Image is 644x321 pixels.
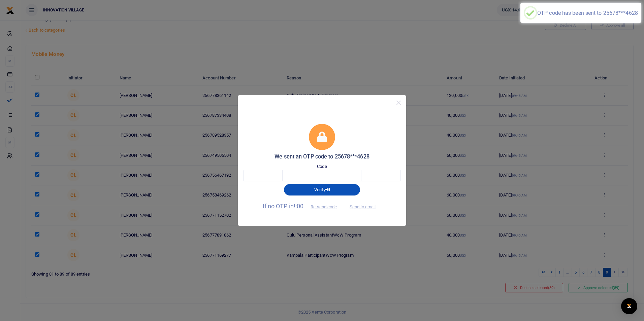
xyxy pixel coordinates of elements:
[284,184,360,195] button: Verify
[294,203,303,210] span: !:00
[394,98,404,108] button: Close
[263,203,343,210] span: If no OTP in
[621,298,637,314] div: Open Intercom Messenger
[317,163,327,170] label: Code
[243,153,401,160] h5: We sent an OTP code to 25678***4628
[537,10,638,16] div: OTP code has been sent to 25678***4628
